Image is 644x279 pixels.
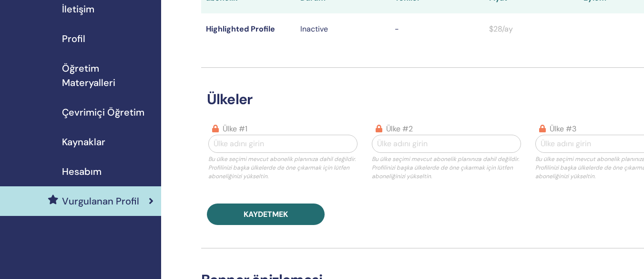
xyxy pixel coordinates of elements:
span: $28/ay [489,24,513,34]
p: Bu ülke seçimi mevcut abonelik planınıza dahil değildir. Profilinizi başka ülkelerde de öne çıkar... [208,155,358,181]
label: ülke #1 [223,123,247,135]
label: ülke #3 [550,123,576,135]
span: Profil [62,32,85,46]
button: Kaydetmek [207,204,325,225]
p: Bu ülke seçimi mevcut abonelik planınıza dahil değildir. Profilinizi başka ülkelerde de öne çıkar... [372,155,521,181]
span: İletişim [62,2,94,16]
span: Hesabım [62,164,102,179]
span: Vurgulanan Profil [62,194,139,208]
p: Inactive [300,23,385,35]
span: Öğretim Materyalleri [62,61,153,90]
span: Kaydetmek [244,209,288,219]
span: Kaynaklar [62,135,105,149]
span: - [395,24,399,34]
td: Highlighted Profile [201,13,296,44]
label: ülke #2 [386,123,413,135]
span: Çevrimiçi Öğretim [62,105,144,119]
